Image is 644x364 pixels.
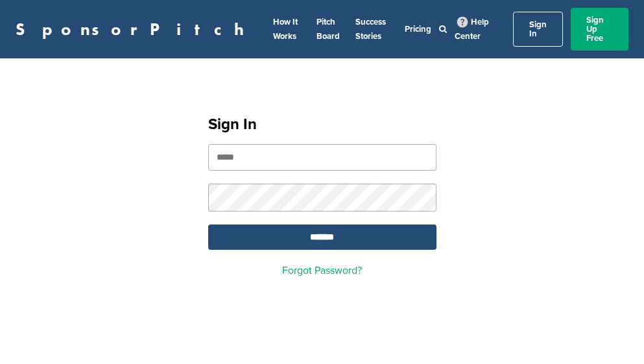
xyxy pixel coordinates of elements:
a: Sign In [513,12,563,47]
a: SponsorPitch [16,21,252,38]
a: Forgot Password? [282,264,362,277]
a: Help Center [455,14,489,44]
a: Success Stories [355,17,386,42]
a: Pricing [405,24,431,34]
a: How It Works [273,17,298,42]
a: Sign Up Free [571,8,628,51]
a: Pitch Board [316,17,340,42]
h1: Sign In [208,113,436,136]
